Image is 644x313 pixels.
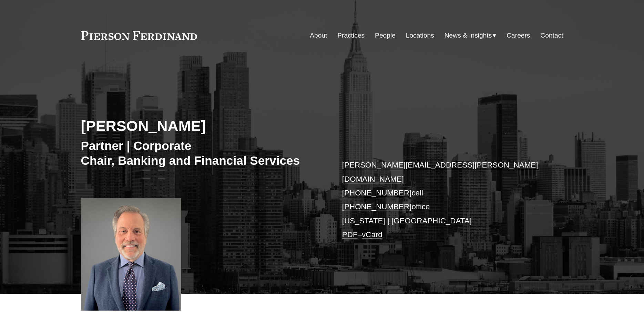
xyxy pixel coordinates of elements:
[310,29,327,42] a: About
[337,29,365,42] a: Practices
[362,230,382,239] a: vCard
[342,202,412,211] a: [PHONE_NUMBER]
[81,138,322,168] h3: Partner | Corporate Chair, Banking and Financial Services
[444,30,492,42] span: News & Insights
[342,161,538,183] a: [PERSON_NAME][EMAIL_ADDRESS][PERSON_NAME][DOMAIN_NAME]
[81,117,322,135] h2: [PERSON_NAME]
[375,29,396,42] a: People
[342,158,543,242] p: cell office [US_STATE] | [GEOGRAPHIC_DATA] –
[540,29,563,42] a: Contact
[507,29,530,42] a: Careers
[342,189,412,197] a: [PHONE_NUMBER]
[406,29,434,42] a: Locations
[444,29,497,42] a: folder dropdown
[342,230,358,239] a: PDF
